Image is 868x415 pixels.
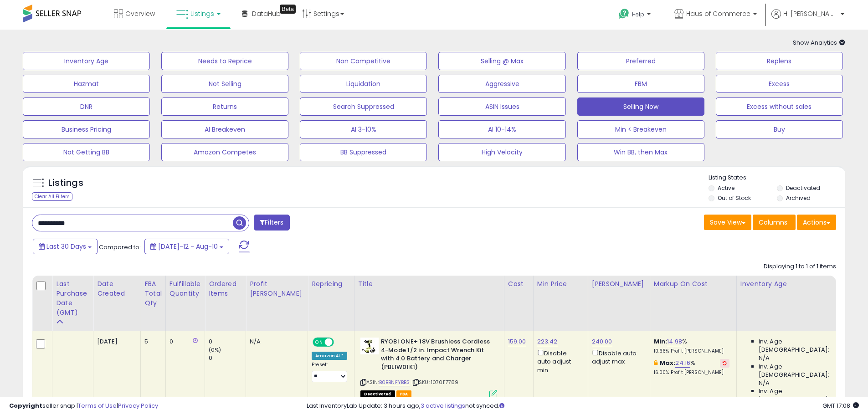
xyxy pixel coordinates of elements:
div: [DATE] [97,338,134,346]
button: Preferred [577,52,704,70]
button: Returns [161,97,288,116]
span: Inv. Age [DEMOGRAPHIC_DATA]: [759,387,842,404]
a: 24.16 [675,359,690,368]
label: Archived [786,194,811,202]
button: AI 3-10% [300,120,427,138]
button: High Velocity [438,143,565,161]
button: Hazmat [23,75,150,93]
b: RYOBI ONE+ 18V Brushless Cordless 4-Mode 1/2 in. Impact Wrench Kit with 4.0 Battery and Charger (... [381,338,492,374]
div: Last Purchase Date (GMT) [56,279,89,318]
div: Min Price [537,279,584,289]
button: Win BB, then Max [577,143,704,161]
th: The percentage added to the cost of goods (COGS) that forms the calculator for Min & Max prices. [650,276,736,331]
div: 0 [169,338,198,346]
div: 0 [209,354,246,362]
a: B0BBNFYBBS [379,379,410,386]
div: Displaying 1 to 1 of 1 items [764,262,836,271]
span: DataHub [252,9,281,18]
button: DNR [23,97,150,116]
button: Excess [716,75,843,93]
small: (0%) [209,346,221,354]
button: Not Selling [161,75,288,93]
a: 14.98 [667,337,682,346]
div: Profit [PERSON_NAME] [250,279,304,298]
div: Repricing [312,279,350,289]
a: 159.00 [508,337,526,346]
button: ASIN Issues [438,97,565,116]
div: Preset: [312,362,347,382]
span: Compared to: [99,243,141,251]
div: % [654,338,729,354]
button: Buy [716,120,843,138]
strong: Copyright [9,401,42,410]
div: Ordered Items [209,279,242,298]
button: BB Suppressed [300,143,427,161]
span: Hi [PERSON_NAME] [783,9,838,18]
button: Search Suppressed [300,97,427,116]
label: Deactivated [786,184,820,192]
button: Save View [704,215,751,230]
button: Liquidation [300,75,427,93]
div: Date Created [97,279,137,298]
button: Columns [753,215,796,230]
button: Selling @ Max [438,52,565,70]
span: OFF [333,338,347,346]
div: Tooltip anchor [280,5,296,14]
span: Listings [190,9,214,18]
div: % [654,359,729,376]
div: Disable auto adjust min [537,348,581,374]
span: Inv. Age [DEMOGRAPHIC_DATA]: [759,363,842,379]
div: FBA Total Qty [144,279,162,308]
button: Aggressive [438,75,565,93]
div: N/A [250,338,301,346]
label: Active [718,184,734,192]
button: [DATE]-12 - Aug-10 [144,239,229,254]
span: | SKU: 1070117789 [411,379,459,386]
span: [DATE]-12 - Aug-10 [158,242,218,251]
i: This overrides the store level max markup for this listing [654,360,657,366]
span: Columns [759,218,787,227]
button: Filters [254,215,289,231]
div: 0 [209,338,246,346]
button: Not Getting BB [23,143,150,161]
div: Markup on Cost [654,279,733,289]
div: 5 [144,338,159,346]
span: ON [313,338,325,346]
p: Listing States: [709,174,845,182]
span: Help [632,10,644,18]
span: N/A [759,354,770,362]
button: Business Pricing [23,120,150,138]
button: AI 10-14% [438,120,565,138]
div: seller snap | | [9,402,158,410]
a: 223.42 [537,337,558,346]
div: Cost [508,279,529,289]
button: Amazon Competes [161,143,288,161]
i: Revert to store-level Max Markup [723,361,727,365]
button: Actions [797,215,836,230]
i: Get Help [618,8,630,20]
b: Max: [660,359,676,367]
span: Last 30 Days [46,242,86,251]
button: Needs to Reprice [161,52,288,70]
div: [PERSON_NAME] [592,279,646,289]
span: All listings that are unavailable for purchase on Amazon for any reason other than out-of-stock [360,390,395,398]
a: Hi [PERSON_NAME] [771,9,844,30]
div: Disable auto adjust max [592,348,643,366]
span: Overview [125,9,155,18]
button: FBM [577,75,704,93]
span: Inv. Age [DEMOGRAPHIC_DATA]: [759,338,842,354]
b: Min: [654,337,668,346]
div: Title [358,279,500,289]
img: 41WUDtvsO9L._SL40_.jpg [360,338,379,354]
span: Show Analytics [793,38,845,47]
a: Terms of Use [78,401,117,410]
span: Haus of Commerce [686,9,750,18]
a: Help [611,1,660,30]
div: Inventory Age [740,279,845,289]
button: Last 30 Days [33,239,98,254]
span: 2025-09-10 17:08 GMT [822,401,859,410]
span: N/A [759,379,770,387]
label: Out of Stock [718,194,751,202]
span: FBA [396,390,412,398]
button: AI Breakeven [161,120,288,138]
